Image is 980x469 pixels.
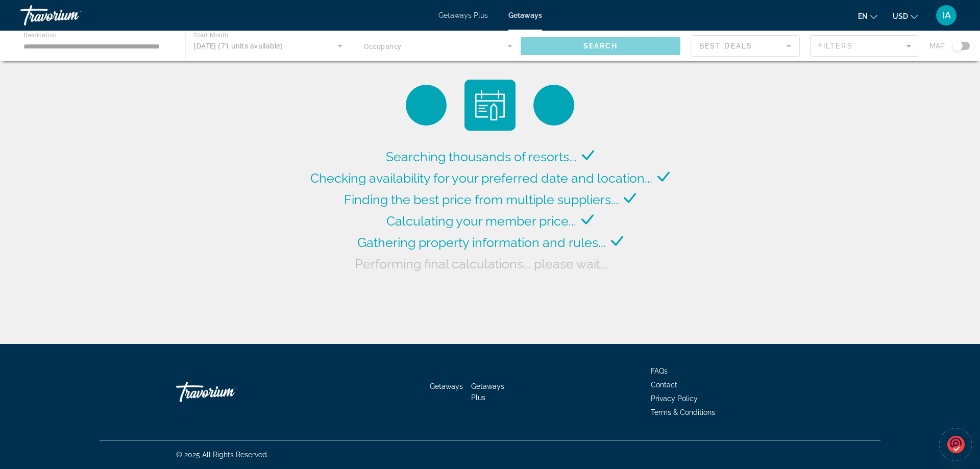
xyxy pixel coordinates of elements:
a: Privacy Policy [651,394,698,403]
span: Finding the best price from multiple suppliers... [344,192,619,207]
a: Getaways [430,382,463,390]
span: en [858,12,868,20]
a: Getaways Plus [471,382,504,402]
button: Change currency [893,9,918,23]
span: Searching thousands of resorts... [386,149,577,164]
a: Terms & Conditions [651,408,715,416]
button: User Menu [933,5,960,26]
iframe: Button to launch messaging window [939,428,972,461]
span: Gathering property information and rules... [357,235,606,250]
span: IA [942,10,951,20]
img: o1IwAAAABJRU5ErkJggg== [947,435,965,454]
span: © 2025 All Rights Reserved. [176,451,268,459]
span: USD [893,12,908,20]
span: Performing final calculations... please wait... [355,256,608,271]
a: Getaways [508,11,542,19]
span: Calculating your member price... [386,213,576,229]
a: Getaways Plus [438,11,488,19]
a: Contact [651,381,677,389]
a: FAQs [651,367,668,375]
span: Checking availability for your preferred date and location... [310,170,652,186]
button: Change language [858,9,877,23]
a: Go Home [176,377,278,407]
a: Travorium [20,2,122,29]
